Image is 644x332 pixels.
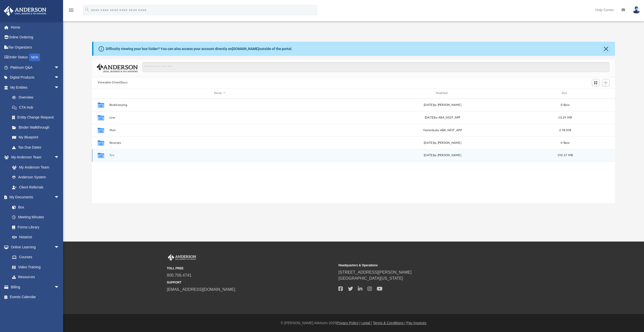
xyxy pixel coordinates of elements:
a: menu [68,10,74,13]
a: Pay Invoices [406,321,426,325]
button: Tax [110,154,330,157]
div: id [94,91,107,96]
input: Search files and folders [142,62,609,72]
small: SUPPORT [167,280,335,285]
div: NEW [29,54,40,61]
div: Modified [332,91,553,96]
a: Platinum Q&Aarrow_drop_down [4,62,67,73]
div: Name [109,91,330,96]
a: Home [4,22,67,32]
span: arrow_drop_down [54,152,64,163]
span: 2.98 MB [559,129,571,131]
a: Online Ordering [4,32,67,42]
a: CTA Hub [7,102,67,112]
a: Video Training [7,262,62,272]
div: by ABA_NEST_APP [332,128,553,132]
span: arrow_drop_down [54,242,64,252]
div: grid [92,99,615,203]
button: Law [110,116,330,119]
a: Legal | [361,321,372,325]
small: TOLL FREE [167,266,335,271]
button: Close [603,45,610,52]
a: Binder Walkthrough [7,122,67,132]
button: Viewable-ClientDocs [98,80,127,85]
a: Terms & Conditions | [373,321,406,325]
a: 800.706.4741 [167,273,192,277]
a: Online Learningarrow_drop_down [4,242,64,252]
a: My Documentsarrow_drop_down [4,192,64,202]
div: id [577,91,613,96]
a: Anderson System [7,172,64,182]
span: yesterday [423,129,436,131]
a: Order StatusNEW [4,52,67,63]
a: Privacy Policy | [337,321,361,325]
a: Resources [7,272,64,282]
button: Receipts [110,141,330,145]
a: My Blueprint [7,132,64,143]
button: Switch to Grid View [592,79,600,86]
button: Bookkeeping [110,103,330,107]
div: Difficulty viewing your box folder? You can also access your account directly on outside of the p... [106,46,292,52]
a: My Anderson Teamarrow_drop_down [4,152,64,162]
span: 0 Byte [561,141,570,144]
button: Mail [110,129,330,132]
a: [STREET_ADDRESS][PERSON_NAME] [338,270,412,274]
small: Headquarters & Operations [338,263,506,268]
span: arrow_drop_down [54,62,64,73]
span: arrow_drop_down [54,282,64,292]
a: Overview [7,92,67,103]
a: Notarize [7,232,64,242]
img: Anderson Advisors Platinum Portal [2,6,48,16]
span: 192.67 MB [557,154,573,157]
a: Digital Productsarrow_drop_down [4,73,67,83]
div: [DATE] by [PERSON_NAME] [332,140,553,145]
a: [EMAIL_ADDRESS][DOMAIN_NAME] [167,287,235,292]
span: arrow_drop_down [54,73,64,83]
img: User Pic [633,6,640,14]
a: Billingarrow_drop_down [4,282,67,292]
a: Tax Due Dates [7,142,67,152]
span: 10.29 MB [558,116,572,119]
div: [DATE] by [PERSON_NAME] [332,103,553,107]
a: My Anderson Team [7,162,62,172]
button: Add [602,79,610,86]
span: arrow_drop_down [54,192,64,203]
a: Forms Library [7,222,62,232]
a: Events Calendar [4,292,67,302]
div: [DATE] by [PERSON_NAME] [332,153,553,158]
a: [GEOGRAPHIC_DATA][US_STATE] [338,276,403,280]
div: [DATE] by ABA_NEST_APP [332,115,553,120]
a: Tax Organizers [4,42,67,52]
div: Size [555,91,575,96]
span: 0 Byte [561,103,570,106]
a: My Entitiesarrow_drop_down [4,82,67,92]
i: search [84,7,90,12]
a: Courses [7,252,64,262]
i: menu [68,7,74,13]
a: Box [7,202,62,212]
div: © [PERSON_NAME] Advisors 2025 [63,320,644,326]
img: Anderson Advisors Platinum Portal [167,254,197,261]
span: arrow_drop_down [54,82,64,93]
a: Meeting Minutes [7,212,64,222]
a: Entity Change Request [7,112,67,123]
a: Client Referrals [7,182,64,192]
a: [DOMAIN_NAME] [232,47,259,51]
